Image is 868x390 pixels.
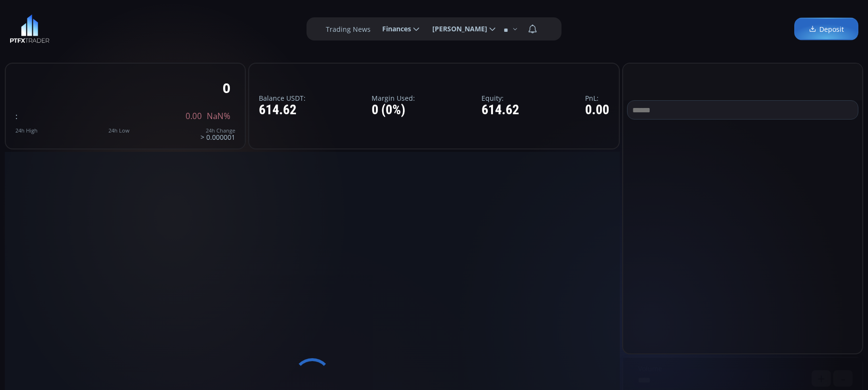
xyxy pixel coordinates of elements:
img: LOGO [10,14,50,43]
span: NaN% [207,112,230,121]
div: 614.62 [259,103,306,118]
span: Finances [375,19,411,39]
label: Margin Used: [372,94,415,102]
div: 24h Change [200,128,235,134]
div: 0.00 [585,103,609,118]
div: 0 (0%) [372,103,415,118]
div: 614.62 [481,103,519,118]
div: 24h High [15,128,38,134]
span: [PERSON_NAME] [426,19,487,39]
a: Deposit [794,18,858,40]
label: Trading News [326,24,371,34]
label: Equity: [481,94,519,102]
span: 0.00 [186,112,202,121]
label: Balance USDT: [259,94,306,102]
span: Deposit [809,24,844,34]
div: 24h Low [108,128,130,134]
span: : [15,110,17,121]
div: 0 [223,81,230,95]
div: > 0.000001 [200,128,235,141]
label: PnL: [585,94,609,102]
